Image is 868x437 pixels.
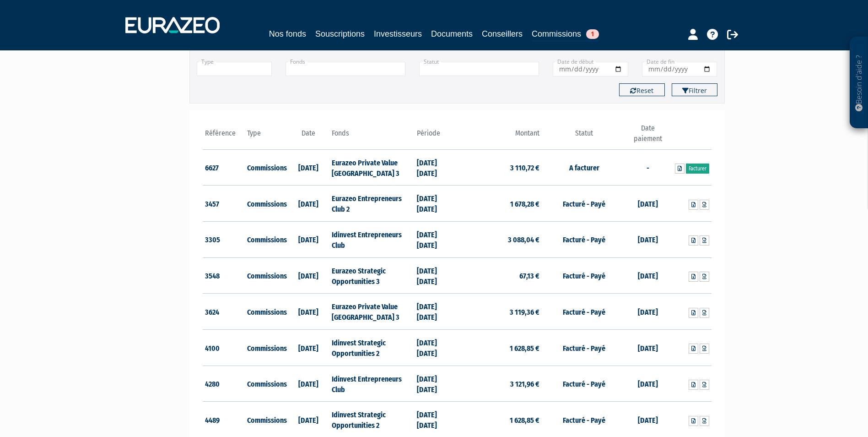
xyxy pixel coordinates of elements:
[457,330,542,366] td: 1 628,85 €
[542,294,626,330] td: Facturé - Payé
[415,123,457,149] th: Période
[329,149,414,186] td: Eurazeo Private Value [GEOGRAPHIC_DATA] 3
[415,366,457,402] td: [DATE] [DATE]
[457,366,542,402] td: 3 121,96 €
[203,222,245,258] td: 3305
[329,294,414,330] td: Eurazeo Private Value [GEOGRAPHIC_DATA] 3
[457,222,542,258] td: 3 088,04 €
[287,257,330,294] td: [DATE]
[287,186,330,222] td: [DATE]
[245,294,287,330] td: Commissions
[542,123,626,149] th: Statut
[329,257,414,294] td: Eurazeo Strategic Opportunities 3
[626,330,669,366] td: [DATE]
[482,27,523,40] a: Conseillers
[374,27,422,40] a: Investisseurs
[245,123,287,149] th: Type
[415,330,457,366] td: [DATE] [DATE]
[542,149,626,186] td: A facturer
[586,29,599,39] span: 1
[854,42,864,124] p: Besoin d'aide ?
[457,123,542,149] th: Montant
[672,83,717,96] button: Filtrer
[245,186,287,222] td: Commissions
[287,366,330,402] td: [DATE]
[287,123,330,149] th: Date
[245,330,287,366] td: Commissions
[626,123,669,149] th: Date paiement
[415,294,457,330] td: [DATE] [DATE]
[532,27,599,42] a: Commissions1
[287,222,330,258] td: [DATE]
[203,330,245,366] td: 4100
[619,83,665,96] button: Reset
[415,149,457,186] td: [DATE] [DATE]
[329,222,414,258] td: Idinvest Entrepreneurs Club
[203,123,245,149] th: Référence
[626,366,669,402] td: [DATE]
[626,222,669,258] td: [DATE]
[329,330,414,366] td: Idinvest Strategic Opportunities 2
[415,222,457,258] td: [DATE] [DATE]
[125,17,220,33] img: 1732889491-logotype_eurazeo_blanc_rvb.png
[542,366,626,402] td: Facturé - Payé
[245,257,287,294] td: Commissions
[415,257,457,294] td: [DATE] [DATE]
[329,123,414,149] th: Fonds
[203,257,245,294] td: 3548
[626,186,669,222] td: [DATE]
[287,149,330,186] td: [DATE]
[329,366,414,402] td: Idinvest Entrepreneurs Club
[542,186,626,222] td: Facturé - Payé
[431,27,473,40] a: Documents
[457,294,542,330] td: 3 119,36 €
[686,164,709,174] a: Facturer
[457,257,542,294] td: 67,13 €
[626,294,669,330] td: [DATE]
[457,186,542,222] td: 1 678,28 €
[203,294,245,330] td: 3624
[245,366,287,402] td: Commissions
[457,149,542,186] td: 3 110,72 €
[315,27,365,40] a: Souscriptions
[287,294,330,330] td: [DATE]
[203,366,245,402] td: 4280
[626,149,669,186] td: -
[245,149,287,186] td: Commissions
[269,27,306,40] a: Nos fonds
[542,257,626,294] td: Facturé - Payé
[415,186,457,222] td: [DATE] [DATE]
[203,149,245,186] td: 6627
[626,257,669,294] td: [DATE]
[203,186,245,222] td: 3457
[329,186,414,222] td: Eurazeo Entrepreneurs Club 2
[542,330,626,366] td: Facturé - Payé
[542,222,626,258] td: Facturé - Payé
[245,222,287,258] td: Commissions
[287,330,330,366] td: [DATE]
